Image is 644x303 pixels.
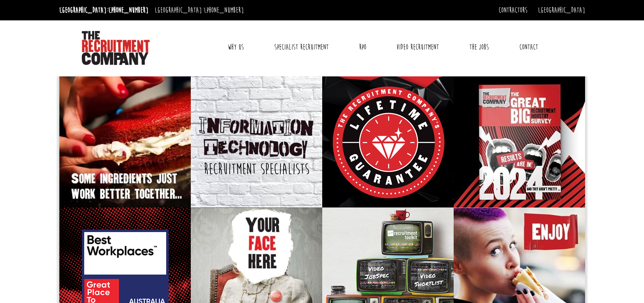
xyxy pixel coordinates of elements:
li: [GEOGRAPHIC_DATA]: [153,3,246,17]
a: [PHONE_NUMBER] [204,6,244,15]
a: Specialist Recruitment [268,36,335,58]
img: The Recruitment Company [82,31,150,65]
a: Contractors [499,6,527,15]
a: RPO [353,36,373,58]
a: Why Us [221,36,250,58]
a: The Jobs [463,36,495,58]
a: Contact [513,36,544,58]
a: Video Recruitment [390,36,445,58]
a: [GEOGRAPHIC_DATA] [538,6,585,15]
li: [GEOGRAPHIC_DATA]: [57,3,151,17]
a: [PHONE_NUMBER] [109,6,148,15]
